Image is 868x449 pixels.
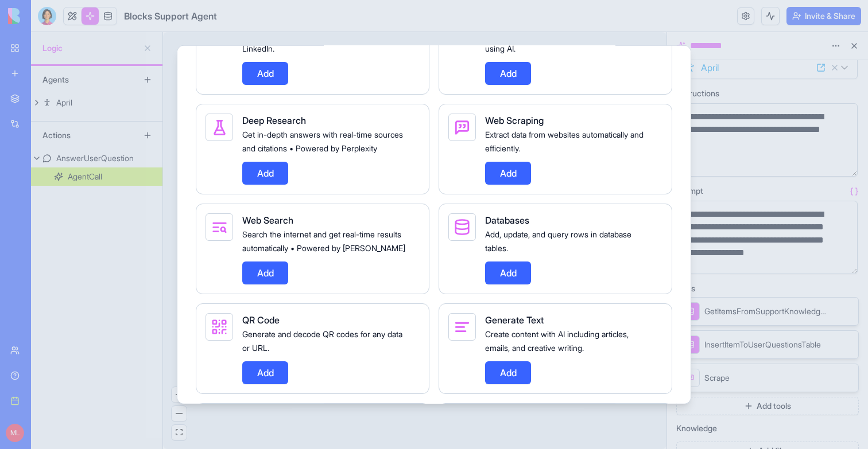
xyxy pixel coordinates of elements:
button: Add [485,261,531,284]
span: QR Code [242,314,280,325]
span: Create content with AI including articles, emails, and creative writing. [485,329,629,352]
button: Add [485,61,531,84]
button: Add [485,161,531,184]
span: Search the internet and get real-time results automatically • Powered by [PERSON_NAME] [242,229,405,252]
span: Databases [485,214,529,225]
span: Deep Research [242,114,306,126]
span: Web Search [242,214,293,225]
button: Add [242,361,288,384]
span: Generate Text [485,314,544,325]
button: Add [242,161,288,184]
span: Generate and decode QR codes for any data or URL. [242,329,402,352]
button: Add [242,261,288,284]
span: Extract profiles and company insights from LinkedIn. [242,29,394,53]
button: Add [242,61,288,84]
button: Add [485,361,531,384]
span: Web Scraping [485,114,544,126]
span: Extract data from websites automatically and efficiently. [485,129,644,153]
span: Get in-depth answers with real-time sources and citations • Powered by Perplexity [242,129,403,153]
span: Create original images from text descriptions using AI. [485,29,646,53]
span: Add, update, and query rows in database tables. [485,229,631,252]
